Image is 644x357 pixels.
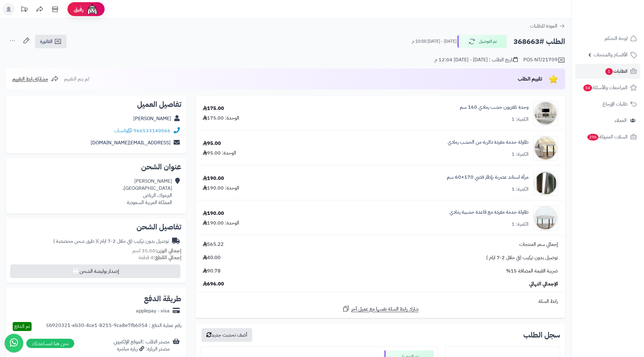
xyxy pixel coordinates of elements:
[605,68,613,75] span: 1
[136,307,170,315] div: applepay - visa
[203,220,239,227] div: الوحدة: 190.00
[11,163,181,171] h2: عنوان الشحن
[144,295,181,303] h2: طريقة الدفع
[203,150,236,157] div: الوحدة: 95.00
[203,281,224,288] span: 696.00
[523,56,565,64] div: POS-NT/21709
[10,264,180,278] button: إصدار بوليصة الشحن
[139,254,181,261] small: 4 قطعة
[203,105,224,112] div: 175.00
[91,139,171,146] a: [EMAIL_ADDRESS][DOMAIN_NAME]
[201,328,252,342] button: أضف تحديث جديد
[133,115,171,122] a: [PERSON_NAME]
[530,22,565,30] a: العودة للطلبات
[342,305,419,313] a: شارك رابط السلة نفسها مع عميل آخر
[615,116,627,125] span: العملاء
[534,206,558,231] img: 1753700754-1-90x90.jpg
[203,175,224,182] div: 190.00
[12,75,58,83] a: مشاركة رابط التقييم
[523,331,560,339] h3: سجل الطلب
[594,50,628,59] span: الأقسام والمنتجات
[512,186,529,193] div: الكمية: 1
[114,127,132,134] a: واتساب
[605,67,628,76] span: الطلبات
[434,56,518,63] div: تاريخ الطلب : [DATE] - [DATE] 12:04 م
[203,268,221,275] span: 90.78
[198,298,563,305] div: رابط السلة
[155,247,181,255] strong: إجمالي الوزن:
[11,223,181,231] h2: تفاصيل الشحن
[519,241,558,248] span: إجمالي سعر المنتجات
[534,171,558,196] img: 1753173086-1-90x90.jpg
[575,80,640,95] a: المراجعات والأسئلة54
[114,338,170,353] div: مصدر الطلب :الموقع الإلكتروني
[203,185,239,192] div: الوحدة: 190.00
[35,35,67,48] a: الفاتورة
[447,174,529,181] a: مرآة استاند عصرية بإطار فضي 170×60 سم
[53,238,169,245] div: توصيل بدون تركيب (في خلال 2-7 ايام )
[575,97,640,111] a: طلبات الإرجاع
[133,127,171,134] a: 966533140066
[575,129,640,144] a: السلات المتروكة296
[11,101,181,108] h2: تفاصيل العميل
[530,22,557,30] span: العودة للطلبات
[605,34,628,43] span: لوحة التحكم
[412,38,456,45] small: [DATE] - [DATE] 10:00 م
[203,241,224,248] span: 565.22
[74,6,84,13] span: رفيق
[534,101,558,126] img: 1750491079-220601011444-90x90.jpg
[583,83,628,92] span: المراجعات والأسئلة
[460,104,529,111] a: وحدة تلفزيون خشب رمادي 160 سم
[587,133,628,141] span: السلات المتروكة
[153,254,181,261] strong: إجمالي القطع:
[114,346,170,353] div: مصدر الزيارة: زيارة مباشرة
[132,247,181,255] small: 35.00 كجم
[512,116,529,123] div: الكمية: 1
[203,115,239,122] div: الوحدة: 175.00
[529,281,558,288] span: الإجمالي النهائي
[486,254,558,261] span: توصيل بدون تركيب (في خلال 2-7 ايام )
[123,178,172,206] div: [PERSON_NAME] [GEOGRAPHIC_DATA]، اليرموك، الرياض المملكة العربية السعودية
[575,64,640,79] a: الطلبات1
[46,322,181,331] div: رقم عملية الدفع : 5b920321-eb30-4ce1-8215-9ca8e7fb6054
[575,113,640,128] a: العملاء
[512,151,529,158] div: الكمية: 1
[513,35,565,48] h2: الطلب #368663
[203,140,221,147] div: 95.00
[583,84,592,92] span: 54
[575,31,640,46] a: لوحة التحكم
[512,221,529,228] div: الكمية: 1
[518,75,542,83] span: تقييم الطلب
[64,75,89,83] span: لم يتم التقييم
[12,75,48,83] span: مشاركة رابط التقييم
[203,210,224,217] div: 190.00
[203,254,221,261] span: 40.00
[534,136,558,161] img: 1752990446-1-90x90.jpg
[506,268,558,275] span: ضريبة القيمة المضافة 15%
[351,306,419,313] span: شارك رابط السلة نفسها مع عميل آخر
[457,35,507,48] button: تم التوصيل
[40,38,53,45] span: الفاتورة
[603,100,628,108] span: طلبات الإرجاع
[16,3,32,17] a: تحديثات المنصة
[53,237,97,245] span: ( طرق شحن مخصصة )
[450,209,529,216] a: طاولة خدمة مفردة مع قاعدة خشبية رمادي
[14,323,30,330] span: تم الدفع
[602,5,638,18] img: logo-2.png
[587,133,599,141] span: 296
[86,3,98,15] img: ai-face.png
[448,139,529,146] a: طاولة خدمة مفردة دائرية من الخشب رمادي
